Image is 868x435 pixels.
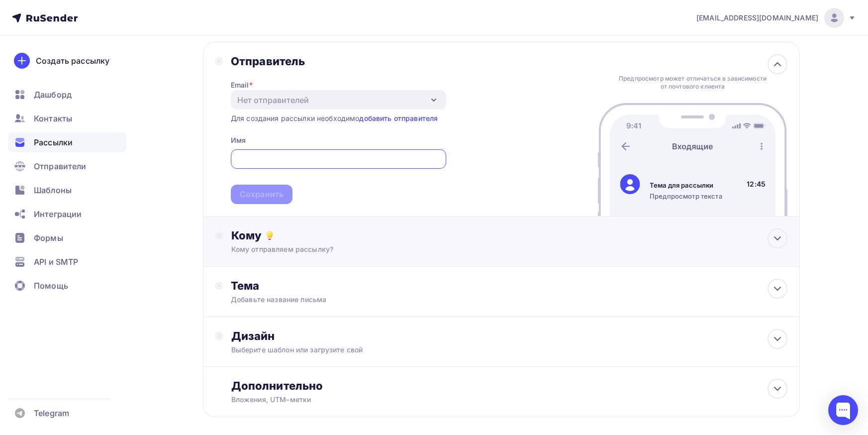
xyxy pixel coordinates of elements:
[616,75,770,91] div: Предпросмотр может отличаться в зависимости от почтового клиента
[34,280,68,292] span: Помощь
[231,329,787,343] div: Дизайн
[696,13,818,23] span: [EMAIL_ADDRESS][DOMAIN_NAME]
[231,54,446,68] div: Отправитель
[231,295,408,305] div: Добавьте название письма
[650,181,722,190] div: Тема для рассылки
[747,179,766,189] div: 12:45
[231,135,246,145] div: Имя
[34,256,78,268] span: API и SMTP
[231,345,732,355] div: Выберите шаблон или загрузите свой
[34,160,87,172] span: Отправители
[34,232,63,244] span: Формы
[8,156,126,176] a: Отправители
[8,180,126,200] a: Шаблоны
[36,55,109,67] div: Создать рассылку
[231,279,427,293] div: Тема
[8,228,126,248] a: Формы
[34,184,72,196] span: Шаблоны
[8,109,126,128] a: Контакты
[34,89,72,101] span: Дашборд
[231,228,787,242] div: Кому
[237,94,309,106] div: Нет отправителей
[231,379,787,393] div: Дополнительно
[231,90,446,109] button: Нет отправителей
[359,114,438,122] a: добавить отправителя
[34,407,69,419] span: Telegram
[231,395,732,405] div: Вложения, UTM–метки
[34,136,73,148] span: Рассылки
[231,80,253,90] div: Email
[231,113,438,123] div: Для создания рассылки необходимо
[650,192,722,201] div: Предпросмотр текста
[8,132,126,152] a: Рассылки
[696,8,856,28] a: [EMAIL_ADDRESS][DOMAIN_NAME]
[8,85,126,105] a: Дашборд
[34,112,72,124] span: Контакты
[34,208,82,220] span: Интеграции
[231,244,732,254] div: Кому отправляем рассылку?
